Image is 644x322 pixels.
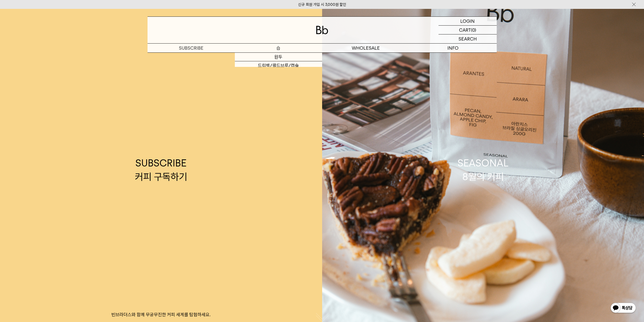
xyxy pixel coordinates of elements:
[459,26,471,34] p: CART
[459,34,477,43] p: SEARCH
[409,44,497,52] p: INFO
[460,17,475,25] p: LOGIN
[458,156,509,183] div: SEASONAL 8월의 커피
[610,302,636,314] img: 카카오톡 채널 1:1 채팅 버튼
[471,26,476,34] p: (0)
[235,44,322,52] a: 숍
[135,156,187,183] div: SUBSCRIBE 커피 구독하기
[439,17,497,26] a: LOGIN
[322,44,409,52] p: WHOLESALE
[439,26,497,34] a: CART (0)
[235,53,322,61] a: 원두
[148,44,235,52] a: SUBSCRIBE
[316,26,328,34] img: 로고
[298,2,346,7] a: 신규 회원 가입 시 3,000원 할인
[235,61,322,70] a: 드립백/콜드브루/캡슐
